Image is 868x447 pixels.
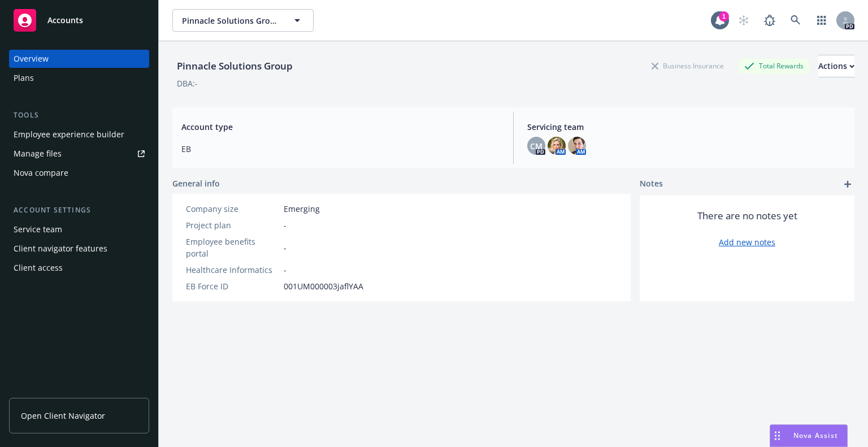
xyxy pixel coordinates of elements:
[770,424,848,447] button: Nova Assist
[14,164,68,182] div: Nova compare
[186,264,279,276] div: Healthcare Informatics
[14,259,63,277] div: Client access
[186,280,279,292] div: EB Force ID
[9,125,149,144] a: Employee experience builder
[548,137,566,155] img: photo
[14,50,49,68] div: Overview
[810,9,833,32] a: Switch app
[14,240,107,258] div: Client navigator features
[284,203,320,215] span: Emerging
[186,236,279,259] div: Employee benefits portal
[9,220,149,238] a: Service team
[284,280,363,292] span: 001UM000003jaflYAA
[9,5,149,36] a: Accounts
[14,69,34,87] div: Plans
[9,205,149,216] div: Account settings
[818,55,854,77] div: Actions
[9,50,149,68] a: Overview
[697,209,797,223] span: There are no notes yet
[172,177,220,189] span: General info
[172,9,314,32] button: Pinnacle Solutions Group
[9,164,149,182] a: Nova compare
[758,9,781,32] a: Report a Bug
[568,137,586,155] img: photo
[181,121,500,133] span: Account type
[9,69,149,87] a: Plans
[47,16,83,25] span: Accounts
[284,264,287,276] span: -
[719,236,775,248] a: Add new notes
[186,219,279,231] div: Project plan
[530,140,542,152] span: CM
[177,77,198,89] div: DBA: -
[9,240,149,258] a: Client navigator features
[818,55,854,77] button: Actions
[181,143,500,155] span: EB
[841,177,854,191] a: add
[14,125,124,144] div: Employee experience builder
[284,242,287,254] span: -
[770,425,784,446] div: Drag to move
[9,110,149,121] div: Tools
[646,59,730,73] div: Business Insurance
[172,59,297,73] div: Pinnacle Solutions Group
[186,203,279,215] div: Company size
[640,177,663,191] span: Notes
[793,431,838,440] span: Nova Assist
[784,9,807,32] a: Search
[21,410,105,422] span: Open Client Navigator
[14,220,62,238] div: Service team
[14,145,62,163] div: Manage files
[9,259,149,277] a: Client access
[732,9,755,32] a: Start snowing
[284,219,287,231] span: -
[739,59,809,73] div: Total Rewards
[182,15,280,27] span: Pinnacle Solutions Group
[527,121,845,133] span: Servicing team
[719,11,729,21] div: 1
[9,145,149,163] a: Manage files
